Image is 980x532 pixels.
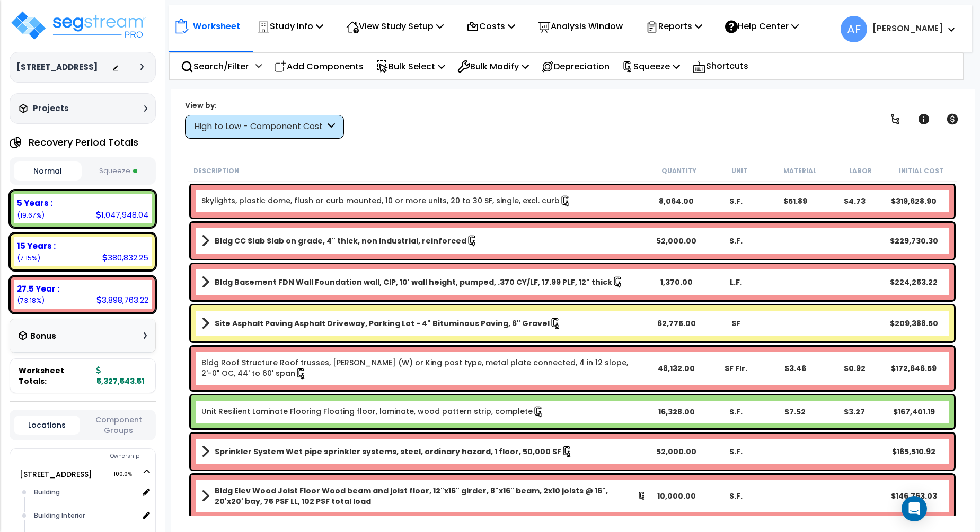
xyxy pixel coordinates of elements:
[268,54,369,79] div: Add Components
[647,236,706,246] div: 52,000.00
[96,209,148,220] div: 1,047,948.04
[20,469,92,480] a: [STREET_ADDRESS] 100.0%
[622,59,680,74] p: Squeeze
[33,103,69,114] h3: Projects
[825,407,885,417] div: $3.27
[215,446,561,457] b: Sprinkler System Wet pipe sprinkler systems, steel, ordinary hazard, 1 floor, 50,000 SF
[201,195,571,207] a: Individual Item
[647,407,706,417] div: 16,328.00
[885,318,944,329] div: $209,388.50
[84,162,152,181] button: Squeeze
[885,407,944,417] div: $167,401.19
[215,318,550,329] b: Site Asphalt Paving Asphalt Driveway, Parking Lot - 4" Bituminous Paving, 6" Gravel
[885,277,944,287] div: $224,253.22
[257,19,323,33] p: Study Info
[849,167,872,175] small: Labor
[17,197,52,209] b: 5 Years :
[647,277,706,287] div: 1,370.00
[201,485,647,507] a: Assembly Title
[731,167,747,175] small: Unit
[85,414,152,436] button: Component Groups
[706,236,765,246] div: S.F.
[706,491,765,501] div: S.F.
[841,16,867,42] span: AF
[14,416,80,435] button: Locations
[113,468,142,481] span: 100.0%
[872,23,943,34] b: [PERSON_NAME]
[885,236,944,246] div: $229,730.30
[346,19,444,33] p: View Study Setup
[885,196,944,206] div: $319,628.90
[201,406,544,418] a: Individual Item
[31,509,138,522] div: Building Interior
[96,365,144,386] b: 5,327,543.51
[19,365,92,386] span: Worksheet Totals:
[17,296,45,305] small: 73.18125535121158%
[201,233,647,248] a: Assembly Title
[692,59,748,74] p: Shortcuts
[899,167,943,175] small: Initial Cost
[902,496,927,521] div: Open Intercom Messenger
[17,211,45,220] small: 19.670379754439583%
[706,446,765,457] div: S.F.
[725,19,799,33] p: Help Center
[17,283,59,294] b: 27.5 Year :
[201,357,647,380] a: Individual Item
[376,59,445,74] p: Bulk Select
[201,444,647,459] a: Assembly Title
[31,450,155,463] div: Ownership
[215,236,466,246] b: Bldg CC Slab Slab on grade, 4" thick, non industrial, reinforced
[274,59,364,74] p: Add Components
[215,277,612,287] b: Bldg Basement FDN Wall Foundation wall, CIP, 10' wall height, pumped, .370 CY/LF, 17.99 PLF, 12" ...
[535,54,615,79] div: Depreciation
[765,363,825,374] div: $3.46
[96,294,148,305] div: 3,898,763.22
[29,137,138,148] h4: Recovery Period Totals
[706,196,765,206] div: S.F.
[538,19,623,33] p: Analysis Window
[102,252,148,263] div: 380,832.25
[647,196,706,206] div: 8,064.00
[201,316,647,331] a: Assembly Title
[885,363,944,374] div: $172,646.59
[181,59,249,74] p: Search/Filter
[647,318,706,329] div: 62,775.00
[885,446,944,457] div: $165,510.92
[31,486,138,499] div: Building
[17,240,56,251] b: 15 Years :
[706,363,765,374] div: SF Flr.
[30,332,56,341] h3: Bonus
[646,19,702,33] p: Reports
[686,53,754,79] div: Shortcuts
[10,10,147,41] img: logo_pro_r.png
[885,491,944,501] div: $146,763.03
[783,167,816,175] small: Material
[457,59,529,74] p: Bulk Modify
[14,161,82,181] button: Normal
[201,275,647,290] a: Assembly Title
[17,254,40,263] small: 7.14836489434884%
[194,121,325,133] div: High to Low - Component Cost
[706,407,765,417] div: S.F.
[706,318,765,329] div: SF
[661,167,696,175] small: Quantity
[647,446,706,457] div: 52,000.00
[193,167,239,175] small: Description
[765,407,825,417] div: $7.52
[215,485,638,507] b: Bldg Elev Wood Joist Floor Wood beam and joist floor, 12"x16" girder, 8"x16" beam, 2x10 joists @ ...
[541,59,610,74] p: Depreciation
[706,277,765,287] div: L.F.
[825,363,885,374] div: $0.92
[765,196,825,206] div: $51.89
[466,19,515,33] p: Costs
[193,19,240,33] p: Worksheet
[16,62,98,73] h3: [STREET_ADDRESS]
[185,100,344,111] div: View by:
[647,491,706,501] div: 10,000.00
[825,196,885,206] div: $4.73
[647,363,706,374] div: 48,132.00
